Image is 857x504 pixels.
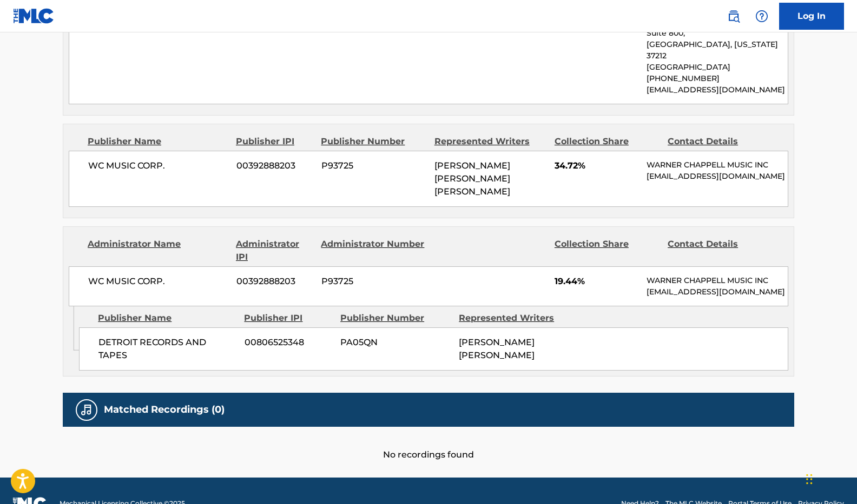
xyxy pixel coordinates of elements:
div: Represented Writers [459,312,569,325]
span: WC MUSIC CORP. [88,275,228,288]
div: Administrator IPI [236,238,313,264]
p: [PHONE_NUMBER] [647,73,788,84]
div: Publisher IPI [236,135,313,148]
span: 19.44% [555,275,638,288]
img: search [727,10,740,23]
img: Matched Recordings [80,404,93,416]
span: 00806525348 [245,336,332,349]
span: DETROIT RECORDS AND TAPES [98,336,236,362]
div: Publisher Name [98,312,236,325]
div: Publisher Number [340,312,451,325]
img: MLC Logo [13,8,55,24]
span: 00392888203 [236,275,313,288]
div: Contact Details [668,238,773,264]
div: No recordings found [63,427,794,461]
img: help [755,10,768,23]
div: Represented Writers [434,135,546,148]
div: Publisher IPI [244,312,332,325]
p: WARNER CHAPPELL MUSIC INC [647,159,788,171]
p: WARNER CHAPPELL MUSIC INC [647,275,788,286]
div: Help [751,5,773,27]
div: Contact Details [668,135,773,148]
div: Administrator Number [321,238,426,264]
span: [PERSON_NAME] [PERSON_NAME] [PERSON_NAME] [434,160,510,197]
div: Collection Share [555,135,660,148]
a: Public Search [723,5,744,27]
div: Publisher Name [88,135,228,148]
p: [GEOGRAPHIC_DATA] [647,62,788,73]
p: [EMAIL_ADDRESS][DOMAIN_NAME] [647,171,788,182]
p: [EMAIL_ADDRESS][DOMAIN_NAME] [647,286,788,298]
span: 00392888203 [236,159,313,172]
span: WC MUSIC CORP. [88,159,228,172]
span: P93725 [321,159,426,172]
span: [PERSON_NAME] [PERSON_NAME] [459,337,535,360]
div: Publisher Number [321,135,426,148]
span: P93725 [321,275,426,288]
iframe: Chat Widget [803,452,857,504]
span: PA05QN [340,336,451,349]
span: 34.72% [555,159,638,172]
div: Drag [806,463,813,495]
h5: Matched Recordings (0) [104,404,225,416]
p: [GEOGRAPHIC_DATA], [US_STATE] 37212 [647,39,788,62]
a: Log In [779,3,844,30]
div: Administrator Name [88,238,228,264]
p: [EMAIL_ADDRESS][DOMAIN_NAME] [647,84,788,96]
div: Collection Share [555,238,660,264]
